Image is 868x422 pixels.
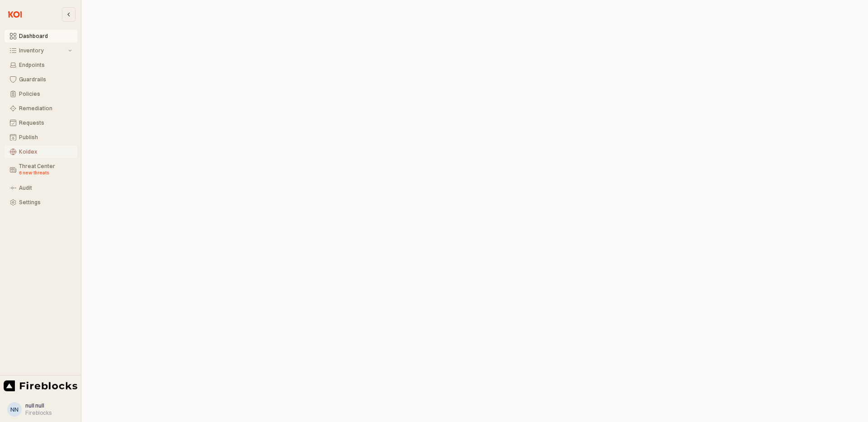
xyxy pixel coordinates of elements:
div: Requests [19,120,72,126]
button: Inventory [5,44,77,57]
div: Threat Center [19,163,72,177]
button: Dashboard [5,30,77,42]
button: Endpoints [5,59,77,71]
button: nn [7,402,22,417]
div: Guardrails [19,76,72,83]
div: Policies [19,91,72,97]
span: null null [25,402,44,409]
div: Audit [19,185,72,191]
div: Endpoints [19,62,72,68]
div: nn [10,405,19,414]
button: Remediation [5,102,77,115]
div: 6 new threats [19,169,72,177]
button: Policies [5,88,77,100]
div: Publish [19,134,72,141]
button: Requests [5,117,77,129]
button: Guardrails [5,73,77,86]
div: Fireblocks [25,409,52,417]
button: Threat Center [5,160,77,180]
div: Settings [19,199,72,206]
div: Remediation [19,105,72,112]
button: Audit [5,182,77,194]
div: Dashboard [19,33,72,39]
button: Settings [5,196,77,209]
div: Inventory [19,47,66,54]
button: Publish [5,131,77,144]
button: Koidex [5,145,77,158]
div: Koidex [19,149,72,155]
